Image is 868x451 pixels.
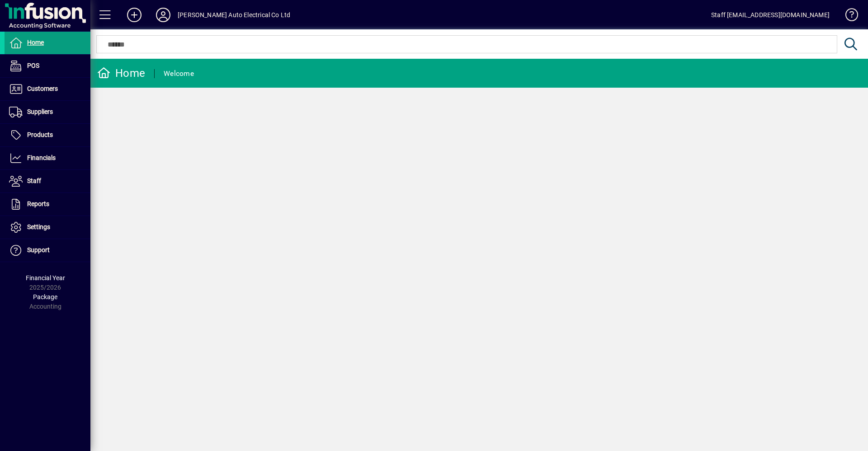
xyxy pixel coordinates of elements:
[27,154,56,161] span: Financials
[5,101,90,123] a: Suppliers
[97,66,145,80] div: Home
[120,7,149,23] button: Add
[27,39,44,46] span: Home
[5,193,90,216] a: Reports
[27,246,50,254] span: Support
[27,131,53,138] span: Products
[5,147,90,169] a: Financials
[164,66,194,81] div: Welcome
[5,124,90,146] a: Products
[149,7,178,23] button: Profile
[5,216,90,239] a: Settings
[178,8,290,22] div: [PERSON_NAME] Auto Electrical Co Ltd
[839,2,857,31] a: Knowledge Base
[27,200,49,207] span: Reports
[5,170,90,193] a: Staff
[27,177,41,184] span: Staff
[711,8,830,22] div: Staff [EMAIL_ADDRESS][DOMAIN_NAME]
[26,274,65,282] span: Financial Year
[27,85,58,92] span: Customers
[5,78,90,100] a: Customers
[27,62,39,69] span: POS
[27,108,53,115] span: Suppliers
[5,55,90,77] a: POS
[33,293,57,301] span: Package
[27,223,50,230] span: Settings
[5,239,90,262] a: Support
